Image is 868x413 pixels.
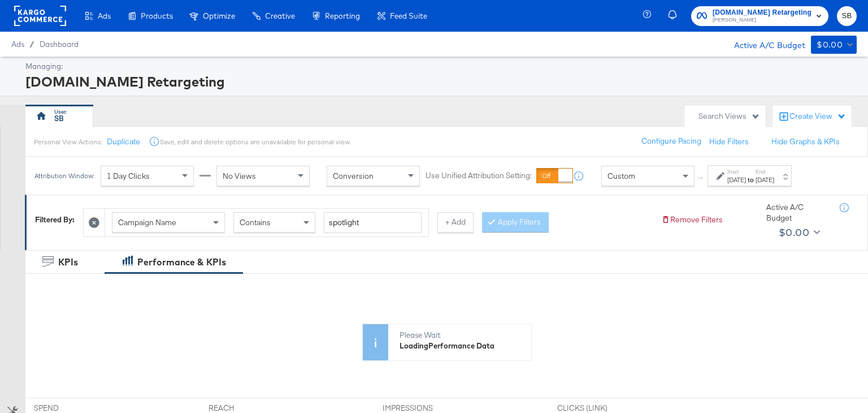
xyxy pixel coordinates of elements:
input: Enter a search term [324,212,422,233]
span: Ads [11,40,24,49]
span: [PERSON_NAME] [713,16,811,25]
div: Active A/C Budget [722,36,805,53]
span: Ads [98,11,111,20]
div: [DOMAIN_NAME] Retargeting [25,72,854,91]
span: Conversion [333,171,374,181]
span: Custom [607,171,635,181]
button: Configure Pacing [633,131,709,152]
span: 1 Day Clicks [107,171,150,181]
a: Dashboard [40,40,79,49]
div: Save, edit and delete options are unavailable for personal view. [160,137,350,147]
span: Optimize [203,11,235,20]
strong: to [746,175,756,184]
span: Campaign Name [118,217,176,227]
div: KPIs [58,256,78,269]
div: Active A/C Budget [766,202,828,223]
span: No Views [223,171,256,181]
span: Creative [265,11,295,20]
div: $0.00 [779,224,809,241]
button: + Add [437,212,474,233]
button: Duplicate [107,136,140,147]
span: / [24,40,40,49]
button: Hide Graphs & KPIs [771,136,840,147]
label: End: [756,168,774,175]
label: Use Unified Attribution Setting: [426,171,532,182]
button: SB [837,6,857,26]
label: Start: [727,168,746,175]
span: Contains [240,217,271,227]
button: $0.00 [811,36,857,54]
div: Managing: [25,61,854,72]
button: Remove Filters [661,214,723,225]
div: Performance & KPIs [137,256,226,269]
div: Filtered By: [35,214,75,225]
span: Feed Suite [390,11,427,20]
span: Products [141,11,173,20]
div: Attribution Window: [34,172,95,180]
span: [DOMAIN_NAME] Retargeting [713,7,811,19]
div: [DATE] [756,175,774,184]
span: SB [841,10,852,23]
button: Hide Filters [709,136,749,147]
div: Create View [789,111,846,122]
div: Personal View Actions: [34,137,102,147]
span: ↑ [696,176,706,180]
button: $0.00 [774,223,822,242]
div: $0.00 [817,38,843,52]
div: Search Views [698,111,760,122]
div: [DATE] [727,175,746,184]
div: SB [54,113,64,124]
span: Reporting [325,11,360,20]
button: [DOMAIN_NAME] Retargeting[PERSON_NAME] [691,6,828,26]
